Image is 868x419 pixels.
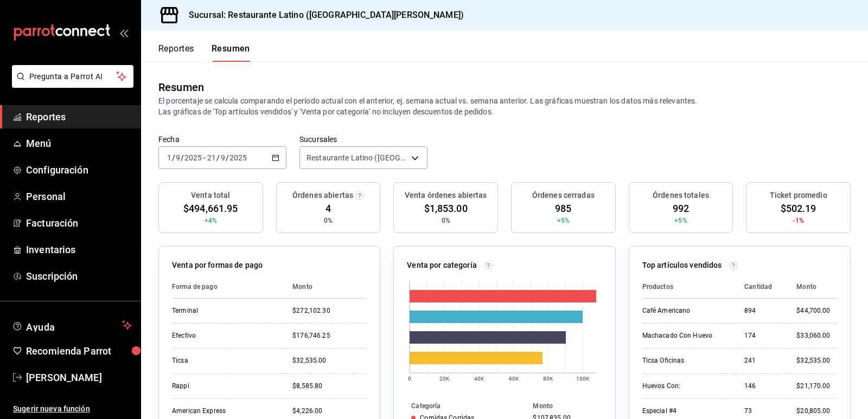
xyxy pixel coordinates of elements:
[292,356,367,365] div: $32,535.00
[324,216,333,225] span: 0%
[557,216,570,225] span: +5%
[439,376,450,382] text: 20K
[26,370,132,385] span: [PERSON_NAME]
[158,136,286,143] label: Fecha
[158,43,250,62] div: navigation tabs
[674,216,687,225] span: +5%
[292,331,367,340] div: $176,746.25
[642,331,727,340] div: Machacado Con Huevo
[205,216,217,225] span: +4%
[642,275,736,299] th: Productos
[26,189,132,204] span: Personal
[12,65,133,88] button: Pregunta a Parrot AI
[292,382,367,391] div: $8,585.80
[796,356,837,365] div: $32,535.00
[29,71,117,82] span: Pregunta a Parrot AI
[26,344,132,358] span: Recomienda Parrot
[180,9,464,22] h3: Sucursal: Restaurante Latino ([GEOGRAPHIC_DATA][PERSON_NAME])
[642,382,727,391] div: Huevos Con:
[532,190,595,201] h3: Órdenes cerradas
[744,331,779,340] div: 174
[292,306,367,315] div: $272,102.30
[788,275,837,299] th: Monto
[509,376,519,382] text: 60K
[736,275,788,299] th: Cantidad
[405,190,487,201] h3: Venta órdenes abiertas
[744,356,779,365] div: 241
[158,79,204,95] div: Resumen
[172,356,275,365] div: Ticsa
[796,306,837,315] div: $44,700.00
[642,356,727,365] div: Ticsa Oficinas
[172,260,263,271] p: Venta por formas de pago
[543,376,553,382] text: 80K
[119,28,128,37] button: open_drawer_menu
[183,201,238,216] span: $494,661.95
[793,216,803,225] span: -1%
[744,306,779,315] div: 894
[653,190,709,201] h3: Órdenes totales
[191,190,230,201] h3: Venta total
[203,153,206,162] span: -
[226,153,229,162] span: /
[673,201,689,216] span: 992
[26,216,132,230] span: Facturación
[175,153,181,162] input: --
[167,153,172,162] input: --
[642,260,722,271] p: Top artículos vendidos
[576,376,590,382] text: 100K
[26,319,118,332] span: Ayuda
[394,400,528,412] th: Categoría
[229,153,247,162] input: ----
[172,382,275,391] div: Rappi
[555,201,571,216] span: 985
[424,201,468,216] span: $1,853.00
[407,260,477,271] p: Venta por categoría
[770,190,827,201] h3: Ticket promedio
[796,407,837,416] div: $20,805.00
[642,306,727,315] div: Café Americano
[8,79,133,90] a: Pregunta a Parrot AI
[744,382,779,391] div: 146
[26,269,132,283] span: Suscripción
[781,201,816,216] span: $502.19
[292,190,353,201] h3: Órdenes abiertas
[172,407,275,416] div: American Express
[528,400,615,412] th: Monto
[307,152,407,163] span: Restaurante Latino ([GEOGRAPHIC_DATA][PERSON_NAME] MTY)
[744,407,779,416] div: 73
[299,136,427,143] label: Sucursales
[207,153,216,162] input: --
[26,163,132,177] span: Configuración
[408,376,411,382] text: 0
[181,153,184,162] span: /
[796,382,837,391] div: $21,170.00
[474,376,484,382] text: 40K
[158,95,851,117] p: El porcentaje se calcula comparando el período actual con el anterior, ej. semana actual vs. sema...
[284,275,367,299] th: Monto
[158,43,194,62] button: Reportes
[325,201,331,216] span: 4
[172,275,284,299] th: Forma de pago
[172,331,275,340] div: Efectivo
[442,216,450,225] span: 0%
[26,136,132,151] span: Menú
[26,242,132,257] span: Inventarios
[184,153,202,162] input: ----
[220,153,226,162] input: --
[172,306,275,315] div: Terminal
[172,153,175,162] span: /
[13,403,132,415] span: Sugerir nueva función
[216,153,220,162] span: /
[292,407,367,416] div: $4,226.00
[26,109,132,124] span: Reportes
[642,407,727,416] div: Especial #4
[212,43,250,62] button: Resumen
[796,331,837,340] div: $33,060.00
